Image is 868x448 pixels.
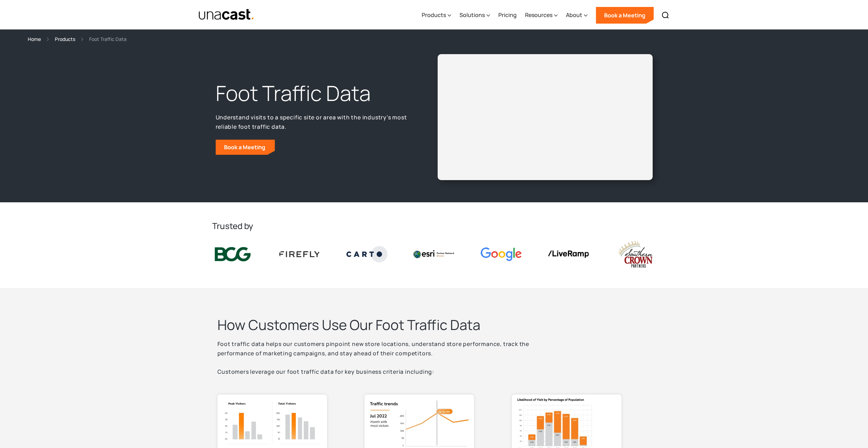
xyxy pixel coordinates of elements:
h2: Trusted by [212,220,656,231]
p: Understand visits to a specific site or area with the industry’s most reliable foot traffic data. [216,113,412,131]
div: Resources [525,1,558,29]
img: southern crown logo [615,240,656,269]
img: liveramp logo [548,251,589,258]
a: Home [28,35,41,43]
img: Search icon [661,11,670,19]
a: Pricing [498,1,517,29]
p: Foot traffic data helps our customers pinpoint new store locations, understand store performance,... [217,339,564,377]
div: Resources [525,11,552,19]
div: About [566,1,587,29]
a: Book a Meeting [596,7,654,24]
img: Carto logo [346,246,387,262]
div: About [566,11,582,19]
a: home [198,9,255,21]
div: Solutions [459,1,490,29]
div: Products [422,11,446,19]
img: Unacast text logo [198,9,255,21]
img: Google logo [481,247,522,261]
a: Book a Meeting [216,140,275,155]
iframe: Unacast - European Vaccines v2 [443,60,647,175]
img: Esri logo [413,250,454,258]
div: Products [422,1,451,29]
img: Firefly Advertising logo [279,251,320,257]
a: Products [55,35,75,43]
img: BCG logo [212,246,253,263]
h1: Foot Traffic Data [216,79,412,107]
div: Foot Traffic Data [89,35,127,43]
div: Solutions [459,11,485,19]
h2: How Customers Use Our Foot Traffic Data [217,316,564,334]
